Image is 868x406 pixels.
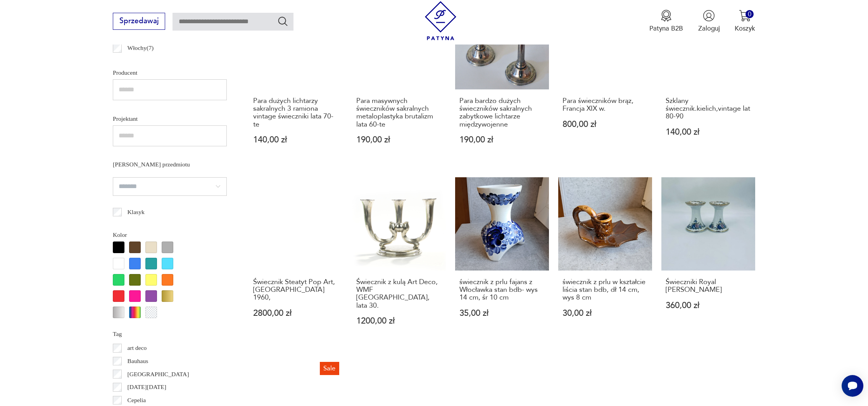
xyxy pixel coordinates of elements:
[842,375,863,397] iframe: Smartsupp widget button
[745,10,754,18] div: 0
[249,177,343,344] a: Świecznik Steatyt Pop Art, Katowice 1960,Świecznik Steatyt Pop Art, [GEOGRAPHIC_DATA] 1960,2800,0...
[352,177,446,344] a: Świecznik z kulą Art Deco, WMF Niemcy, lata 30.Świecznik z kulą Art Deco, WMF [GEOGRAPHIC_DATA], ...
[128,56,196,66] p: [GEOGRAPHIC_DATA] ( 6 )
[661,177,755,344] a: Świeczniki Royal AlbertŚwieczniki Royal [PERSON_NAME]360,00 zł
[113,68,227,78] p: Producent
[666,97,751,121] h3: Szklany świecznik.kielich,vintage lat 80-90
[356,136,442,144] p: 190,00 zł
[128,207,145,217] p: Klasyk
[563,309,648,317] p: 30,00 zł
[113,114,227,124] p: Projektant
[128,356,148,366] p: Bauhaus
[455,177,549,344] a: świecznik z prlu fajans z Włocławka stan bdb- wys 14 cm, śr 10 cmświecznik z prlu fajans z Włocła...
[113,159,227,170] p: [PERSON_NAME] przedmiotu
[356,278,442,310] h3: Świecznik z kulą Art Deco, WMF [GEOGRAPHIC_DATA], lata 30.
[563,120,648,128] p: 800,00 zł
[128,343,147,353] p: art deco
[128,369,189,379] p: [GEOGRAPHIC_DATA]
[666,302,751,310] p: 360,00 zł
[666,278,751,294] h3: Świeczniki Royal [PERSON_NAME]
[459,97,545,129] h3: Para bardzo dużych świeczników sakralnych zabytkowe lichtarze międzywojenne
[739,10,751,22] img: Ikona koszyka
[128,43,154,53] p: Włochy ( 7 )
[113,329,227,339] p: Tag
[253,278,338,302] h3: Świecznik Steatyt Pop Art, [GEOGRAPHIC_DATA] 1960,
[563,97,648,113] h3: Para świeczników brąz, Francja XIX w.
[356,97,442,129] h3: Para masywnych świeczników sakralnych metaloplastyka brutalizm lata 60-te
[703,10,715,22] img: Ikonka użytkownika
[558,177,652,344] a: świecznik z prlu w kształcie liścia stan bdb, dł 14 cm, wys 8 cmświecznik z prlu w kształcie liśc...
[277,15,288,27] button: Szukaj
[660,10,672,22] img: Ikona medalu
[649,24,683,33] p: Patyna B2B
[698,24,720,33] p: Zaloguj
[666,128,751,136] p: 140,00 zł
[459,309,545,317] p: 35,00 zł
[113,19,165,25] a: Sprzedawaj
[356,317,442,325] p: 1200,00 zł
[113,230,227,240] p: Kolor
[253,136,338,144] p: 140,00 zł
[735,10,755,33] button: 0Koszyk
[735,24,755,33] p: Koszyk
[253,97,338,129] h3: Para dużych lichtarzy sakralnych 3 ramiona vintage świeczniki lata 70-te
[128,395,146,405] p: Cepelia
[253,309,338,317] p: 2800,00 zł
[563,278,648,302] h3: świecznik z prlu w kształcie liścia stan bdb, dł 14 cm, wys 8 cm
[128,382,166,392] p: [DATE][DATE]
[649,10,683,33] a: Ikona medaluPatyna B2B
[698,10,720,33] button: Zaloguj
[421,1,460,40] img: Patyna - sklep z meblami i dekoracjami vintage
[459,136,545,144] p: 190,00 zł
[649,10,683,33] button: Patyna B2B
[459,278,545,302] h3: świecznik z prlu fajans z Włocławka stan bdb- wys 14 cm, śr 10 cm
[113,13,165,30] button: Sprzedawaj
